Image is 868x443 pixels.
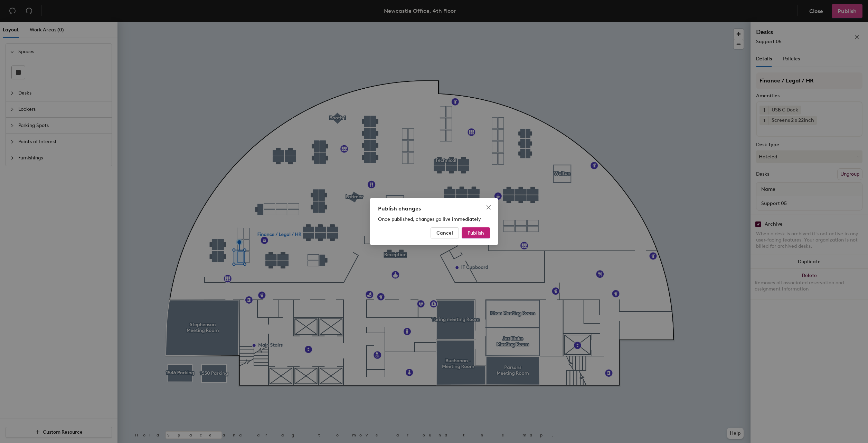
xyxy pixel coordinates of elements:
[462,227,490,238] button: Publish
[486,205,491,210] span: close
[468,230,484,236] span: Publish
[436,230,453,236] span: Cancel
[378,205,490,213] div: Publish changes
[431,227,459,238] button: Cancel
[483,202,494,213] button: Close
[483,205,494,210] span: Close
[378,216,481,222] span: Once published, changes go live immediately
